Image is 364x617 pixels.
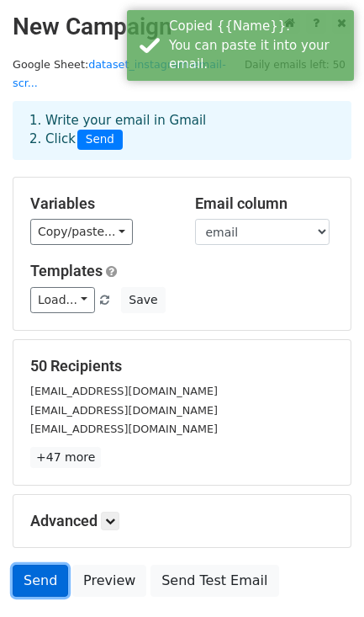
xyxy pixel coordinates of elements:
[30,262,103,279] a: Templates
[195,194,335,213] h5: Email column
[30,512,334,530] h5: Advanced
[169,17,347,74] div: Copied {{Name}}. You can paste it into your email.
[30,385,218,397] small: [EMAIL_ADDRESS][DOMAIN_NAME]
[72,565,146,597] a: Preview
[17,111,347,150] div: 1. Write your email in Gmail 2. Click
[280,536,364,617] iframe: Chat Widget
[30,194,170,213] h5: Variables
[13,58,226,90] a: dataset_instagram-email-scr...
[77,130,123,150] span: Send
[30,423,218,435] small: [EMAIL_ADDRESS][DOMAIN_NAME]
[30,287,95,313] a: Load...
[121,287,165,313] button: Save
[150,565,278,597] a: Send Test Email
[30,447,101,468] a: +47 more
[30,404,218,417] small: [EMAIL_ADDRESS][DOMAIN_NAME]
[13,565,68,597] a: Send
[30,357,334,375] h5: 50 Recipients
[30,219,133,245] a: Copy/paste...
[13,13,351,41] h2: New Campaign
[13,58,226,90] small: Google Sheet:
